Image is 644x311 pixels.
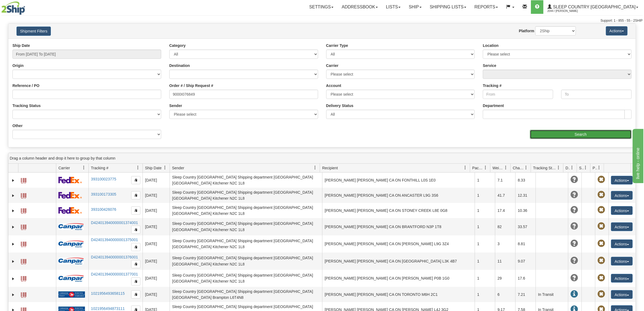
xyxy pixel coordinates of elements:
[536,287,568,302] td: In Transit
[570,274,578,282] span: Unknown
[322,287,475,302] td: [PERSON_NAME] [PERSON_NAME] CA ON TORONTO M6H 2C1
[12,83,39,88] label: Reference / PO
[597,222,605,230] span: Pickup Not Assigned
[91,291,125,296] a: 1021956493658115
[131,191,140,199] button: Copy to clipboard
[311,163,320,172] a: Sender filter column settings
[513,165,524,171] span: Charge
[11,276,16,281] a: Expand
[475,173,495,188] td: 1
[570,290,578,298] span: In Transit
[470,0,502,14] a: Reports
[91,165,108,171] span: Tracking #
[515,270,536,287] td: 17.6
[405,0,425,14] a: Ship
[483,103,504,108] label: Department
[382,0,405,14] a: Lists
[91,238,138,242] a: D424013940000001375001
[79,163,88,172] a: Carrier filter column settings
[11,241,16,247] a: Expand
[570,257,578,264] span: Unknown
[597,191,605,199] span: Pickup Not Assigned
[170,270,322,287] td: Sleep Country [GEOGRAPHIC_DATA] Shipping department [GEOGRAPHIC_DATA] [GEOGRAPHIC_DATA] Kitchener...
[611,191,633,200] button: Actions
[595,163,604,172] a: Pickup Status filter column settings
[566,165,570,171] span: Delivery Status
[21,257,26,265] a: Label
[521,163,531,172] a: Charge filter column settings
[12,63,24,68] label: Origin
[11,259,16,264] a: Expand
[483,63,496,68] label: Service
[21,222,26,231] a: Label
[611,222,633,231] button: Actions
[606,26,628,35] button: Actions
[8,153,636,164] div: grid grouping header
[495,287,515,302] td: 6
[495,270,515,287] td: 29
[597,176,605,183] span: Pickup Not Assigned
[58,258,84,264] img: 14 - Canpar
[326,83,341,88] label: Account
[322,203,475,218] td: [PERSON_NAME] [PERSON_NAME] CA ON STONEY CREEK L8E 0G8
[515,235,536,253] td: 8.81
[552,5,636,9] span: Sleep Country [GEOGRAPHIC_DATA]
[533,165,557,171] span: Tracking Status
[611,206,633,215] button: Actions
[21,239,26,248] a: Label
[170,173,322,188] td: Sleep Country [GEOGRAPHIC_DATA] Shipping department [GEOGRAPHIC_DATA] [GEOGRAPHIC_DATA] Kitchener...
[131,290,140,299] button: Copy to clipboard
[58,241,84,247] img: 14 - Canpar
[91,272,138,276] a: D424013940000001377001
[495,188,515,203] td: 41.7
[21,206,26,215] a: Label
[169,63,190,68] label: Destination
[530,130,632,139] input: Search
[322,270,475,287] td: [PERSON_NAME] [PERSON_NAME] CA ON [PERSON_NAME] P0B 1G0
[11,208,16,213] a: Expand
[581,163,590,172] a: Shipment Issues filter column settings
[58,291,85,298] img: 20 - Canada Post
[322,235,475,253] td: [PERSON_NAME] [PERSON_NAME] CA ON [PERSON_NAME] L9G 3Z4
[58,207,82,214] img: 2 - FedEx Express®
[1,1,25,15] img: logo2044.jpg
[475,287,495,302] td: 1
[21,176,26,184] a: Label
[426,0,470,14] a: Shipping lists
[170,252,322,270] td: Sleep Country [GEOGRAPHIC_DATA] Shipping department [GEOGRAPHIC_DATA] [GEOGRAPHIC_DATA] Kitchener...
[611,274,633,283] button: Actions
[475,203,495,218] td: 1
[170,188,322,203] td: Sleep Country [GEOGRAPHIC_DATA] Shipping department [GEOGRAPHIC_DATA] [GEOGRAPHIC_DATA] Kitchener...
[58,275,84,282] img: 14 - Canpar
[515,188,536,203] td: 12.31
[483,83,501,88] label: Tracking #
[12,103,41,108] label: Tracking Status
[170,287,322,302] td: Sleep Country [GEOGRAPHIC_DATA] Shipping department [GEOGRAPHIC_DATA] [GEOGRAPHIC_DATA] Brampton ...
[611,176,633,184] button: Actions
[597,240,605,247] span: Pickup Not Assigned
[58,177,82,183] img: 2 - FedEx Express®
[143,270,170,287] td: [DATE]
[143,203,170,218] td: [DATE]
[12,43,30,48] label: Ship Date
[131,243,140,251] button: Copy to clipboard
[131,226,140,234] button: Copy to clipboard
[131,260,140,268] button: Copy to clipboard
[1,18,643,23] div: Support: 1 - 855 - 55 - 2SHIP
[461,163,470,172] a: Recipient filter column settings
[611,290,633,299] button: Actions
[11,292,16,297] a: Expand
[597,257,605,264] span: Pickup Not Assigned
[12,123,22,128] label: Other
[91,177,116,181] a: 393100023775
[91,306,125,311] a: 1021956494873111
[611,257,633,265] button: Actions
[11,178,16,183] a: Expand
[21,191,26,199] a: Label
[131,206,140,215] button: Copy to clipboard
[91,207,116,212] a: 393100426076
[567,163,577,172] a: Delivery Status filter column settings
[611,239,633,248] button: Actions
[495,218,515,235] td: 82
[326,43,348,48] label: Carrier Type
